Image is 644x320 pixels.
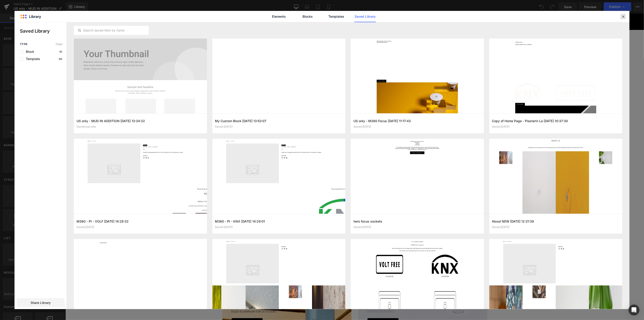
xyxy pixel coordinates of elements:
[299,174,351,186] img: crestron logo
[177,113,198,117] span: SHOP NOW
[58,58,63,60] p: 49
[225,169,283,197] img: lutron logo
[302,277,422,285] p: MOTION SENSOR
[353,225,481,229] div: Saved [DATE]
[166,163,422,169] p: MARKET LEADING SOLUTIONS COMPATIBLE WITH:
[269,4,296,13] a: RESOURCES
[160,169,218,197] img: control4 logo
[207,4,222,13] a: SHOP
[492,119,620,123] h3: Copy of Home Page - Plasterin La [DATE] 10:37:30
[166,305,197,314] a: SHOP NOW
[77,119,204,123] h3: US only - MUD IN ADDITION [DATE] 13:34:32
[24,57,40,61] span: Template
[353,219,481,224] h3: hero focus sockets
[172,110,203,120] a: SHOP NOW
[166,238,197,247] a: SHOP NOW
[207,2,372,15] ul: MAIN MENU
[56,43,63,46] span: Clear
[77,219,204,224] h3: M360 - PI - VOLF [DATE] 14:28:32
[215,219,343,224] h3: M360 - PI - KNX [DATE] 14:29:01
[207,2,372,15] nav: Main
[20,43,28,46] span: Type
[302,285,422,293] p: MUD IN
[215,125,343,128] div: Saved [DATE]
[326,11,347,22] a: Templates
[59,50,63,53] p: 15
[223,4,241,13] a: ABOUT
[117,4,173,13] img: Faradite-US
[74,28,149,33] input: Search saved item by name
[302,296,422,300] p: DISCREET REDEFINED
[166,277,286,293] p: SENSOR WALL MOUNT
[492,225,620,229] div: Saved [DATE]
[172,58,406,83] p: INTRODUCING: MOTION SENSOR 360 - MUD IN
[166,210,286,227] p: MOTION SENSOR 360 IP67 - VOLT FREE
[242,4,268,13] a: CONTACT US
[492,219,620,224] h3: About NEW [DATE] 12:31:39
[350,277,364,284] span: 360 -
[215,225,343,229] div: Saved [DATE]
[215,119,343,123] h3: My Custom Block [DATE] 13:53:07
[31,301,51,305] span: Share Library
[297,11,318,22] a: Blocks
[629,305,639,315] div: Open Intercom Messenger
[166,229,286,233] p: Small, Discreet and Robust
[20,28,66,34] p: Saved Library
[354,11,376,22] a: Saved Library
[353,125,481,128] div: Saved [DATE]
[171,240,192,244] span: SHOP NOW
[302,305,333,314] a: SHOP NOW
[77,125,204,128] div: Saved just now
[353,119,481,123] h3: US only - M360 Focus [DATE] 11:17:43
[302,210,422,227] p: MOTION SENSOR 360 - VOLT FREE
[268,11,290,22] a: Elements
[297,4,327,13] a: MY ACCOUNT
[302,238,333,247] a: SHOP NOW
[24,50,34,53] span: Block
[166,296,286,300] p: SOLID ALUMINIUM FOR OUTDOORS
[302,229,422,233] p: IDEAL FOR ANY CONTROL SYSTEM
[307,240,328,244] span: SHOP NOW
[77,225,204,229] div: Saved [DATE]
[492,125,620,128] div: Saved [DATE]
[328,4,357,13] a: US - EN (USD)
